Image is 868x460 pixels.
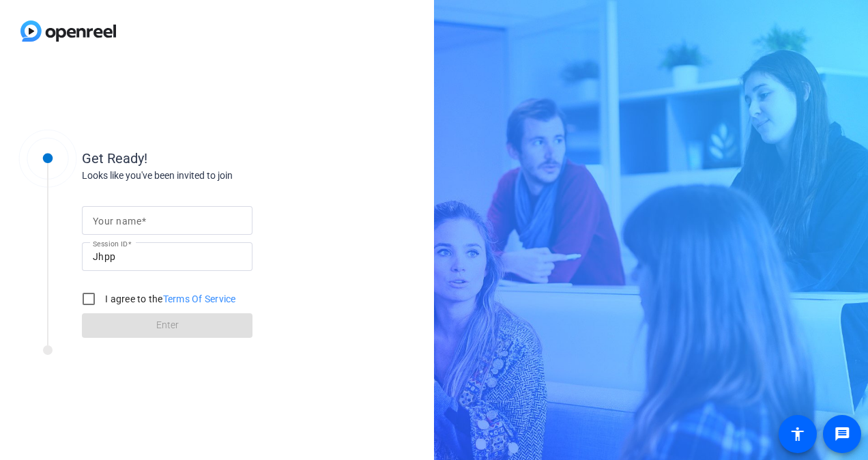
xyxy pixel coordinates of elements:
mat-icon: accessibility [790,426,806,442]
label: I agree to the [102,292,236,306]
mat-label: Your name [93,216,141,227]
mat-icon: message [834,426,850,442]
a: Terms Of Service [163,293,236,304]
div: Get Ready! [82,148,355,169]
mat-label: Session ID [93,240,128,248]
div: Looks like you've been invited to join [82,169,355,183]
